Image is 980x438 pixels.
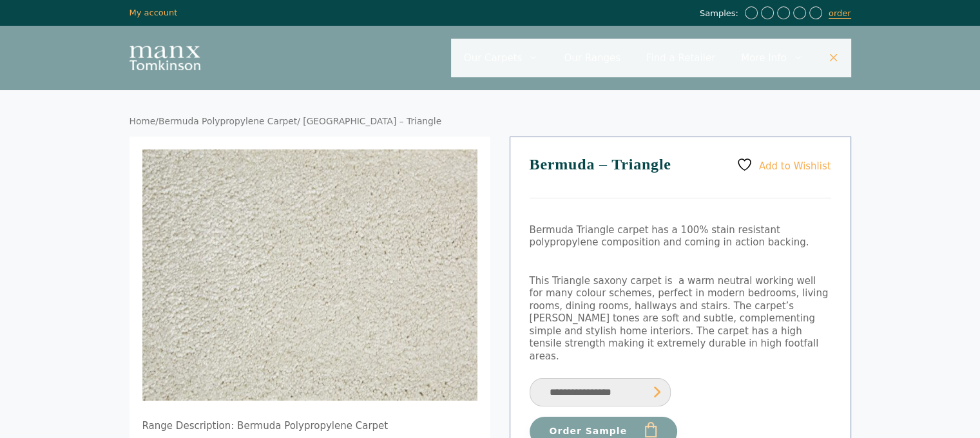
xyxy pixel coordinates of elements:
[451,39,851,77] nav: Primary
[530,157,831,198] h1: Bermuda – Triangle
[130,8,178,17] a: My account
[736,157,831,173] a: Add to Wishlist
[130,116,851,128] nav: Breadcrumb
[829,8,851,19] a: order
[530,224,809,249] span: Bermuda Triangle carpet has a 100% stain resistant polypropylene composition and coming in action...
[130,46,200,70] img: Manx Tomkinson
[142,420,477,433] p: Range Description: Bermuda Polypropylene Carpet
[759,160,831,171] span: Add to Wishlist
[700,8,742,19] span: Samples:
[530,275,829,362] span: This Triangle saxony carpet is a warm neutral working well for many colour schemes, perfect in mo...
[816,39,851,77] a: Close Search Bar
[159,116,297,126] a: Bermuda Polypropylene Carpet
[130,116,156,126] a: Home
